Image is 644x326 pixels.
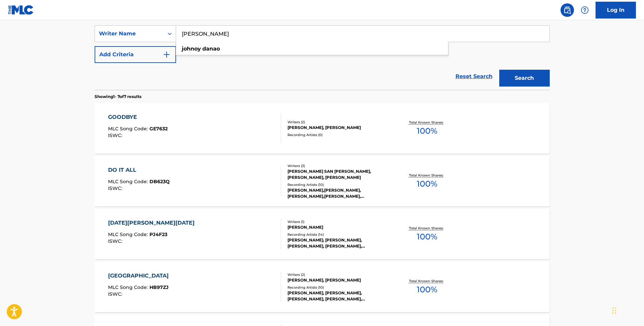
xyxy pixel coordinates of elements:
[287,285,389,290] div: Recording Artists ( 10 )
[409,173,445,178] p: Total Known Shares:
[409,226,445,231] p: Total Known Shares:
[417,231,437,243] span: 100 %
[499,70,550,87] button: Search
[287,219,389,224] div: Writers ( 1 )
[108,185,124,191] span: ISWC :
[108,238,124,244] span: ISWC :
[108,272,172,280] div: [GEOGRAPHIC_DATA]
[612,300,616,321] div: Drag
[610,294,644,326] iframe: Chat Widget
[287,163,389,168] div: Writers ( 3 )
[149,126,168,132] span: GE7632
[452,69,496,84] a: Reset Search
[108,284,149,290] span: MLC Song Code :
[8,5,34,15] img: MLC Logo
[182,45,201,52] strong: johnoy
[202,45,220,52] strong: danao
[95,103,550,154] a: GOODBYEMLC Song Code:GE7632ISWC:Writers (2)[PERSON_NAME], [PERSON_NAME]Recording Artists (0)Total...
[287,272,389,277] div: Writers ( 2 )
[578,3,591,17] div: Help
[417,178,437,190] span: 100 %
[563,6,571,14] img: search
[95,46,176,63] button: Add Criteria
[149,178,170,185] span: DB623Q
[108,132,124,138] span: ISWC :
[409,120,445,125] p: Total Known Shares:
[561,3,574,17] a: Public Search
[149,231,167,237] span: PJ4F23
[95,262,550,312] a: [GEOGRAPHIC_DATA]MLC Song Code:HB97ZJISWC:Writers (2)[PERSON_NAME], [PERSON_NAME]Recording Artist...
[417,284,437,296] span: 100 %
[287,120,389,125] div: Writers ( 2 )
[287,187,389,199] div: [PERSON_NAME],[PERSON_NAME], [PERSON_NAME],[PERSON_NAME], [PERSON_NAME], [PERSON_NAME], [PERSON_N...
[287,125,389,131] div: [PERSON_NAME], [PERSON_NAME]
[95,94,141,100] p: Showing 1 - 7 of 7 results
[581,6,589,14] img: help
[108,166,170,174] div: DO IT ALL
[108,231,149,237] span: MLC Song Code :
[287,182,389,187] div: Recording Artists ( 10 )
[99,30,160,38] div: Writer Name
[287,168,389,181] div: [PERSON_NAME] SAN [PERSON_NAME], [PERSON_NAME], [PERSON_NAME]
[95,156,550,206] a: DO IT ALLMLC Song Code:DB623QISWC:Writers (3)[PERSON_NAME] SAN [PERSON_NAME], [PERSON_NAME], [PER...
[287,224,389,230] div: [PERSON_NAME]
[163,51,171,59] img: 9d2ae6d4665cec9f34b9.svg
[596,2,636,19] a: Log In
[95,209,550,259] a: [DATE][PERSON_NAME][DATE]MLC Song Code:PJ4F23ISWC:Writers (1)[PERSON_NAME]Recording Artists (14)[...
[108,178,149,185] span: MLC Song Code :
[287,290,389,302] div: [PERSON_NAME], [PERSON_NAME], [PERSON_NAME], [PERSON_NAME], [PERSON_NAME]
[149,284,169,290] span: HB97ZJ
[417,125,437,137] span: 100 %
[108,291,124,297] span: ISWC :
[409,279,445,284] p: Total Known Shares:
[95,25,550,90] form: Search Form
[108,126,149,132] span: MLC Song Code :
[287,232,389,237] div: Recording Artists ( 14 )
[287,132,389,137] div: Recording Artists ( 0 )
[287,277,389,283] div: [PERSON_NAME], [PERSON_NAME]
[108,113,168,121] div: GOODBYE
[108,219,198,227] div: [DATE][PERSON_NAME][DATE]
[287,237,389,249] div: [PERSON_NAME], [PERSON_NAME], [PERSON_NAME], [PERSON_NAME], [PERSON_NAME]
